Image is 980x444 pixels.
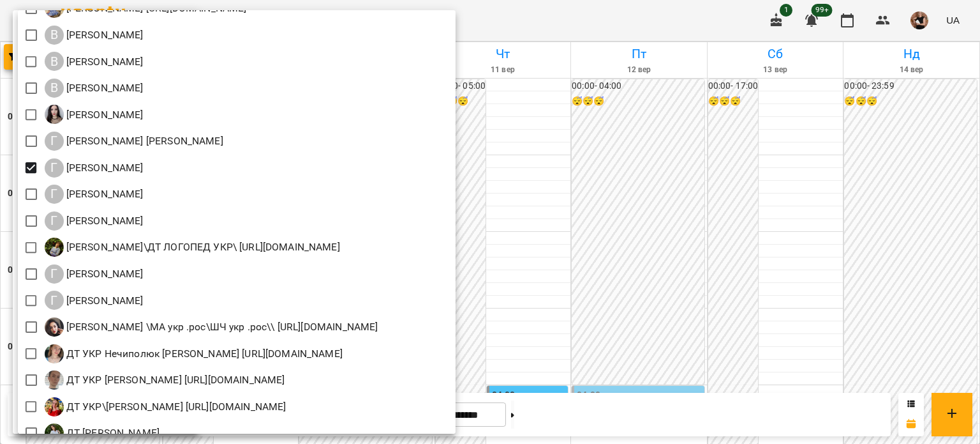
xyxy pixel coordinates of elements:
div: Г [45,211,64,231]
p: [PERSON_NAME] [64,107,144,123]
a: Д ДТ УКР [PERSON_NAME] [URL][DOMAIN_NAME] [45,371,285,390]
div: Гудима Антон [45,291,144,310]
a: В [PERSON_NAME] [45,26,144,45]
div: Венюкова Єлизавета [45,26,144,45]
div: Гончаренко Світлана Володимирівна\ДТ ЛОГОПЕД УКР\ https://us06web.zoom.us/j/81989846243 [45,238,340,257]
div: ДТ УКР Колоша Катерина https://us06web.zoom.us/j/84976667317 [45,371,285,390]
p: ДТ УКР [PERSON_NAME] [URL][DOMAIN_NAME] [64,372,285,388]
a: Г [PERSON_NAME] [PERSON_NAME] [45,132,223,151]
p: [PERSON_NAME]\ДТ ЛОГОПЕД УКР\ [URL][DOMAIN_NAME] [64,240,340,255]
div: Гаврилевська Оксана [45,132,223,151]
img: Г [45,238,64,257]
div: Г [45,291,64,310]
p: [PERSON_NAME] [64,160,144,176]
p: [PERSON_NAME] [64,266,144,282]
div: Вікторія Котисько [45,79,144,98]
p: [PERSON_NAME] [64,293,144,309]
img: Д [45,371,64,390]
div: ДТ Чавага Вікторія [45,424,160,443]
a: Г [PERSON_NAME] [45,264,144,284]
img: Г [45,318,64,337]
div: ДТ УКР Нечиполюк Мирослава https://us06web.zoom.us/j/87978670003 [45,344,343,364]
p: [PERSON_NAME] [PERSON_NAME] [64,134,223,149]
p: [PERSON_NAME] \МА укр .рос\ШЧ укр .рос\\ [URL][DOMAIN_NAME] [64,319,378,335]
a: Г [PERSON_NAME] [45,185,144,204]
div: Гусак Олена Армаїсівна \МА укр .рос\ШЧ укр .рос\\ https://us06web.zoom.us/j/83079612343 [45,318,378,337]
p: [PERSON_NAME] [64,27,144,43]
div: Г [45,264,64,284]
a: Д ДТ [PERSON_NAME] [45,424,160,443]
div: Г [45,158,64,178]
div: Горькова Катерина [45,264,144,284]
div: Гончаренко Наталія [45,211,144,231]
div: В [45,52,64,71]
p: [PERSON_NAME] [64,187,144,202]
a: Г [PERSON_NAME] [45,211,144,231]
a: Г [PERSON_NAME] [45,105,144,124]
a: В [PERSON_NAME] [45,52,144,71]
div: В [45,26,64,45]
img: Д [45,424,64,443]
a: Д ДТ УКР Нечиполюк [PERSON_NAME] [URL][DOMAIN_NAME] [45,344,343,364]
a: Д ДТ УКР\[PERSON_NAME] [URL][DOMAIN_NAME] [45,397,286,417]
img: Г [45,105,64,124]
p: ДТ УКР\[PERSON_NAME] [URL][DOMAIN_NAME] [64,399,286,415]
div: Г [45,185,64,204]
div: Г [45,132,64,151]
a: Г [PERSON_NAME] \МА укр .рос\ШЧ укр .рос\\ [URL][DOMAIN_NAME] [45,318,378,337]
div: В [45,79,64,98]
p: ДТ [PERSON_NAME] [64,425,160,441]
p: [PERSON_NAME] [64,80,144,96]
a: Г [PERSON_NAME]\ДТ ЛОГОПЕД УКР\ [URL][DOMAIN_NAME] [45,238,340,257]
img: Д [45,397,64,417]
p: [PERSON_NAME] [64,54,144,70]
a: В [PERSON_NAME] [45,79,144,98]
div: Галушка Оксана [45,158,144,178]
img: Д [45,344,64,364]
div: Гвоздик Надія [45,185,144,204]
p: ДТ УКР Нечиполюк [PERSON_NAME] [URL][DOMAIN_NAME] [64,346,343,362]
p: [PERSON_NAME] [64,213,144,229]
div: Вовк Галина [45,52,144,71]
a: Г [PERSON_NAME] [45,158,144,178]
a: Г [PERSON_NAME] [45,291,144,310]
